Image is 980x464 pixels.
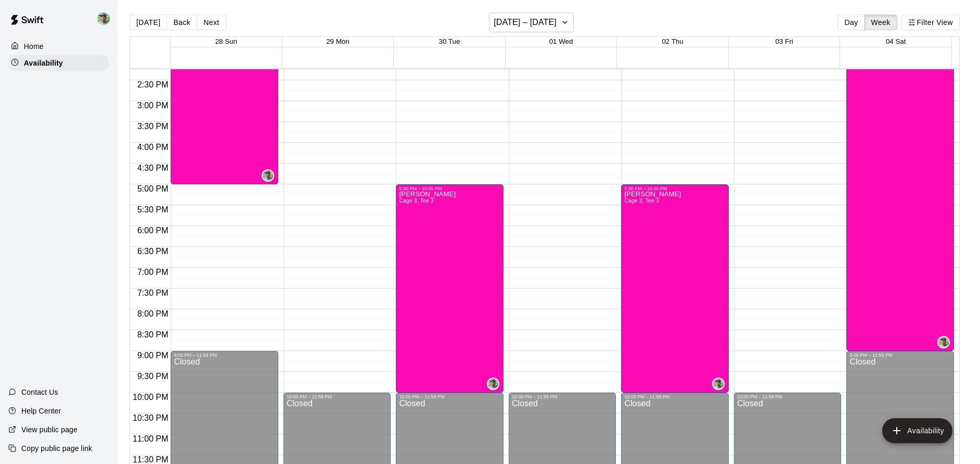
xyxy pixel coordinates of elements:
div: 5:00 PM – 10:00 PM [624,186,726,191]
div: 9:00 PM – 11:59 PM [174,353,275,358]
div: Jeff Pettke [937,336,950,348]
span: 04 Sat [886,37,906,45]
span: 8:00 PM [135,309,171,318]
p: Copy public page link [21,443,92,454]
p: View public page [21,424,78,435]
button: Week [865,15,897,30]
span: 7:30 PM [135,289,171,297]
span: 9:30 PM [135,372,171,381]
span: 3:30 PM [135,122,171,131]
p: Help Center [21,406,61,416]
div: Jeff Pettke [712,378,725,390]
span: 10:00 PM [130,393,171,402]
span: 4:00 PM [135,143,171,152]
span: 11:00 PM [130,434,171,443]
p: Contact Us [21,387,58,397]
div: Jeff Pettke [262,169,274,182]
span: 5:00 PM [135,184,171,193]
span: 2:30 PM [135,80,171,89]
p: Availability [24,58,63,68]
span: 3:00 PM [135,101,171,110]
button: add [882,418,952,443]
div: 10:00 PM – 11:59 PM [399,394,500,399]
span: 6:30 PM [135,247,171,256]
span: 5:30 PM [135,205,171,214]
span: 11:30 PM [130,455,171,464]
span: 7:00 PM [135,268,171,277]
button: Day [837,15,865,30]
div: 10:00 PM – 11:59 PM [737,394,839,399]
div: 10:00 PM – 11:59 PM [624,394,726,399]
span: 29 Mon [326,37,349,45]
span: 02 Thu [662,37,683,45]
h6: [DATE] – [DATE] [494,15,557,30]
span: 01 Wed [549,37,573,45]
div: 9:00 PM – 11:59 PM [849,353,951,358]
div: 5:00 PM – 10:00 PM: Available [396,184,504,393]
span: 03 Fri [776,37,793,45]
img: Jeff Pettke [713,379,724,389]
div: 5:00 PM – 10:00 PM [399,186,500,191]
img: Jeff Pettke [97,12,110,25]
div: Jeff Pettke [487,378,499,390]
p: Home [24,41,44,52]
img: Jeff Pettke [488,379,498,389]
span: Cage 3, Tee 3 [624,198,659,204]
div: 5:00 PM – 10:00 PM: Available [621,184,729,393]
span: 4:30 PM [135,164,171,172]
div: 10:00 PM – 11:59 PM [512,394,613,399]
img: Jeff Pettke [938,337,949,347]
span: 28 Sun [215,37,237,45]
button: Back [166,15,197,30]
button: Filter View [901,15,960,30]
div: 10:00 PM – 11:59 PM [287,394,388,399]
img: Jeff Pettke [263,170,273,181]
span: 6:00 PM [135,226,171,235]
button: [DATE] [130,15,167,30]
button: Next [197,15,226,30]
span: 10:30 PM [130,413,171,422]
span: 8:30 PM [135,330,171,339]
span: Cage 3, Tee 3 [399,198,433,204]
span: 30 Tue [439,37,460,45]
span: 9:00 PM [135,351,171,360]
